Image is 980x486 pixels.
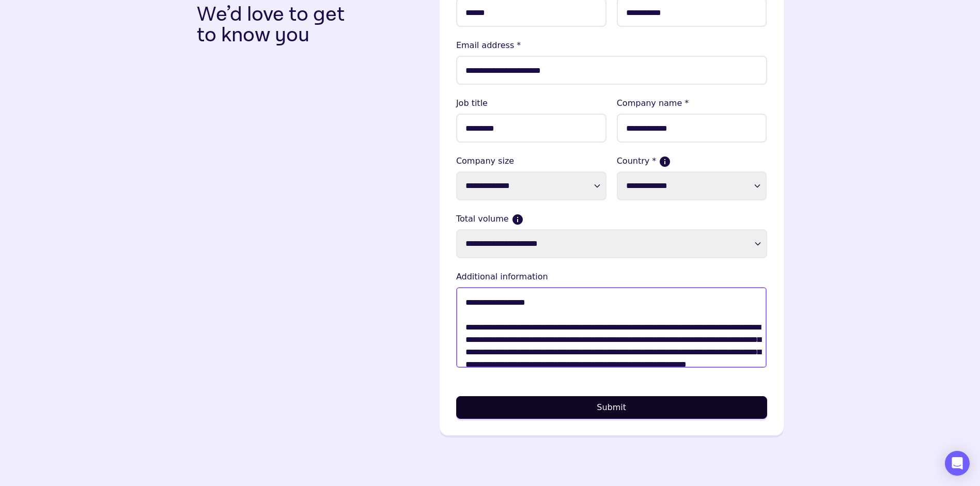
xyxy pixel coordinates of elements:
lable: Email address * [456,39,767,52]
label: Country * [617,155,767,167]
lable: Job title [456,97,606,109]
label: Total volume [456,213,767,225]
lable: Additional information [456,271,767,283]
p: We’d love to get to know you [197,4,361,45]
div: Open Intercom Messenger [945,451,970,476]
lable: Company name * [617,97,767,109]
label: Company size [456,155,606,167]
button: Current monthly volume your business makes in USD [513,215,522,224]
button: Submit [456,396,767,419]
button: If more than one country, please select where the majority of your sales come from. [660,157,670,166]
